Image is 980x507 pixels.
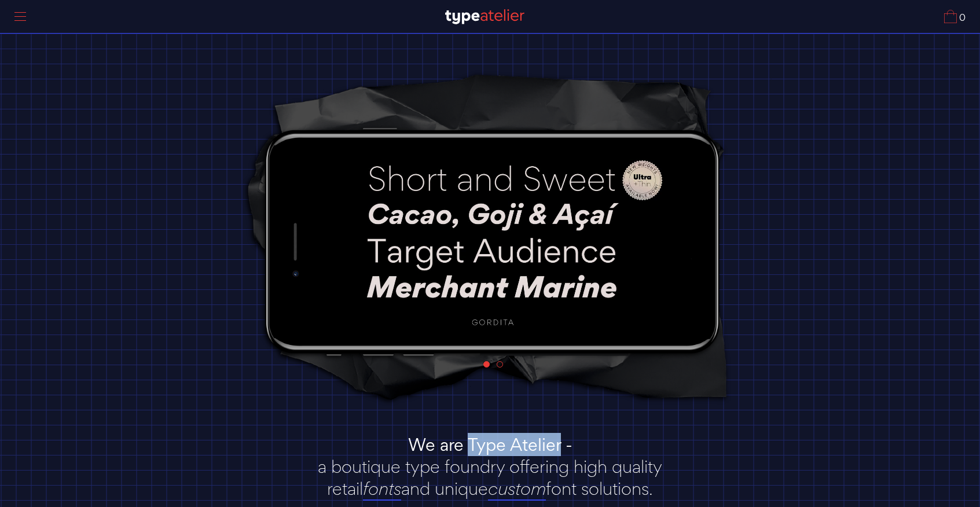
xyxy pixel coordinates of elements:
[497,361,503,368] a: 2
[488,477,546,501] a: custom
[363,477,401,501] a: fonts
[322,145,664,337] img: Gordita
[957,13,966,23] span: 0
[445,9,524,24] img: TA_Logo.svg
[944,10,966,23] a: 0
[408,433,572,456] strong: We are Type Atelier -
[302,455,678,499] p: a boutique type foundry offering high quality retail and unique font solutions.
[944,10,957,23] img: Cart_Icon.svg
[483,361,490,368] a: 1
